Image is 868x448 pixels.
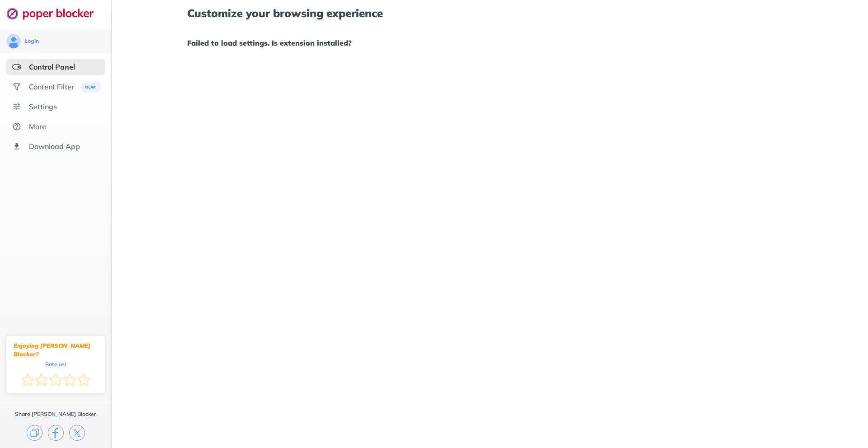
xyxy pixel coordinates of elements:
[24,37,39,45] div: Login
[29,82,74,91] div: Content Filter
[29,102,57,111] div: Settings
[80,81,102,93] img: menuBanner.svg
[12,122,21,131] img: about.svg
[6,7,104,20] img: logo-webpage.svg
[12,82,21,91] img: social.svg
[187,37,792,49] h1: Failed to load settings. Is extension installed?
[29,122,46,131] div: More
[6,34,21,48] img: avatar.svg
[12,142,21,151] img: download-app.svg
[14,341,98,359] div: Enjoying [PERSON_NAME] Blocker?
[12,102,21,111] img: settings.svg
[187,7,792,19] h1: Customize your browsing experience
[69,425,85,441] img: x.svg
[15,411,96,418] div: Share [PERSON_NAME] Blocker
[27,425,42,441] img: copy.svg
[29,142,80,151] div: Download App
[45,362,66,366] div: Rate us!
[12,62,21,71] img: features-selected.svg
[48,425,64,441] img: facebook.svg
[29,62,75,71] div: Control Panel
